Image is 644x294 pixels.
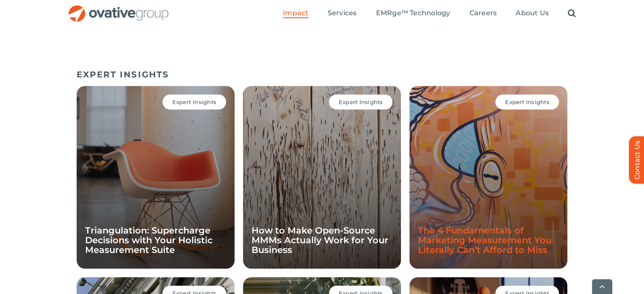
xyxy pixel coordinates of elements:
a: Search [568,9,576,18]
h5: EXPERT INSIGHTS [77,69,568,80]
a: Triangulation: Supercharge Decisions with Your Holistic Measurement Suite [85,225,213,255]
span: About Us [516,9,549,17]
span: Careers [470,9,497,17]
a: Services [328,9,357,18]
span: Impact [283,9,308,17]
a: How to Make Open-Source MMMs Actually Work for Your Business [252,225,388,255]
span: Services [328,9,357,17]
a: Careers [470,9,497,18]
a: Impact [283,9,308,18]
a: About Us [516,9,549,18]
a: The 4 Fundamentals of Marketing Measurement You Literally Can’t Afford to Miss [418,225,552,255]
a: OG_Full_horizontal_RGB [68,4,169,12]
span: EMRge™ Technology [376,9,450,17]
a: EMRge™ Technology [376,9,450,18]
